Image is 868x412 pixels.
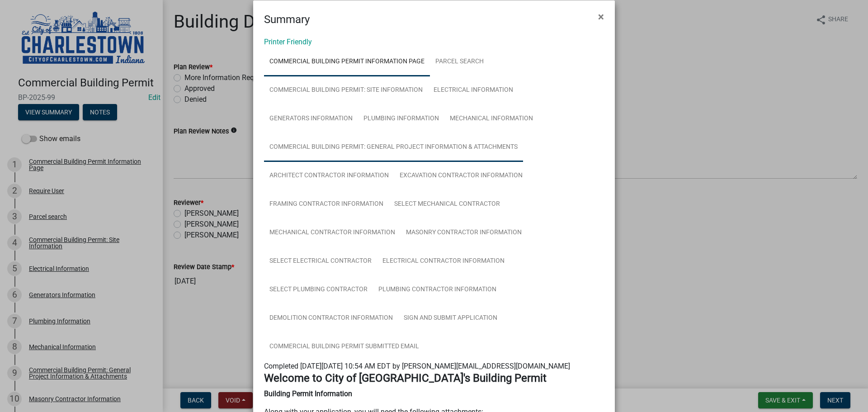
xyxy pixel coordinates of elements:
h4: Summary [264,11,310,28]
a: Select Plumbing contractor [264,275,373,304]
a: Commercial Building Permit Information Page [264,47,430,76]
a: Architect Contractor Information [264,161,394,190]
button: Close [591,4,611,29]
a: Parcel search [430,47,489,76]
a: Commercial Building Permit: Site Information [264,76,428,105]
a: Plumbing Contractor Information [373,275,502,304]
span: Completed [DATE][DATE] 10:54 AM EDT by [PERSON_NAME][EMAIL_ADDRESS][DOMAIN_NAME] [264,362,570,370]
a: Commercial Building Permit Submitted Email [264,332,425,361]
a: Excavation Contractor Information [394,161,528,190]
a: Sign and Submit Application [398,304,503,333]
a: Electrical Contractor Information [377,247,510,276]
a: Electrical Information [428,76,519,105]
a: Framing Contractor Information [264,190,389,219]
a: Mechanical Information [444,104,538,133]
strong: Building Permit Information [264,389,352,398]
a: Masonry Contractor Information [401,218,527,247]
a: Generators Information [264,104,358,133]
a: Printer Friendly [264,38,312,46]
a: Commercial Building Permit: General Project Information & Attachments [264,133,523,162]
a: Select Electrical contractor [264,247,377,276]
span: × [598,10,604,23]
a: Demolition Contractor Information [264,304,398,333]
a: Select Mechanical contractor [389,190,505,219]
a: Mechanical Contractor Information [264,218,401,247]
a: Plumbing Information [358,104,444,133]
strong: Welcome to City of [GEOGRAPHIC_DATA]'s Building Permit [264,372,547,384]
